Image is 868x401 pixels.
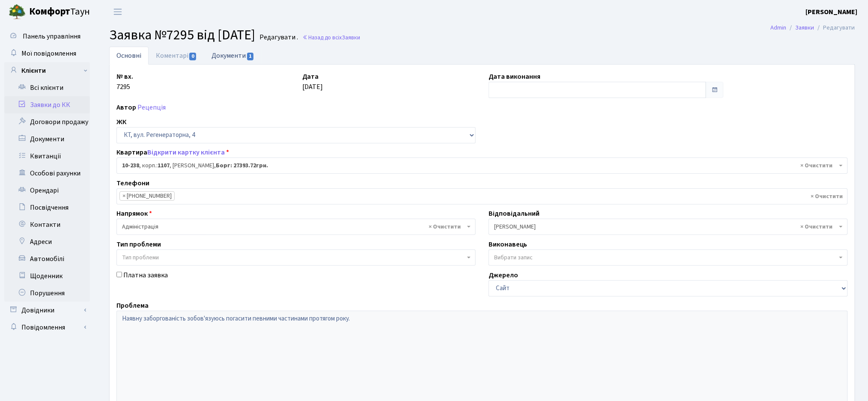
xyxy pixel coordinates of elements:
a: Квитанції [4,148,90,165]
a: Документи [4,131,90,148]
span: Видалити всі елементи [429,223,461,231]
span: Кладко Т.М. [489,219,848,235]
a: [PERSON_NAME] [806,7,858,17]
a: Панель управління [4,28,90,45]
b: 10-238 [122,161,139,170]
a: Контакти [4,216,90,233]
small: Редагувати . [258,33,298,42]
label: ЖК [116,117,126,127]
b: Комфорт [29,5,70,18]
b: 1107 [158,161,170,170]
a: Щоденник [4,267,90,285]
span: Таун [29,5,90,19]
a: Мої повідомлення [4,45,90,62]
label: Дата виконання [489,71,540,82]
label: Квартира [116,147,229,157]
div: 7295 [110,71,296,98]
span: <b>10-238</b>, корп.: <b>1107</b>, Соценко Руслан Ігорович, <b>Борг: 27393.72грн.</b> [116,157,848,174]
a: Адреси [4,233,90,250]
li: Редагувати [814,23,855,33]
label: Джерело [489,270,518,280]
label: Відповідальний [489,208,540,219]
a: Рецепція [137,103,166,112]
a: Всі клієнти [4,79,90,96]
label: Тип проблеми [116,239,161,250]
a: Особові рахунки [4,165,90,182]
a: Основні [109,47,149,65]
label: Дата [303,71,319,82]
button: Переключити навігацію [107,5,128,19]
span: Вибрати запис [494,253,533,262]
label: Напрямок [116,208,152,219]
span: Заявки [342,33,360,42]
a: Назад до всіхЗаявки [302,33,360,42]
label: Проблема [116,300,149,311]
span: × [122,192,125,200]
span: Адміністрація [122,223,465,231]
label: Виконавець [489,239,527,250]
label: Платна заявка [123,270,168,280]
a: Клієнти [4,62,90,79]
a: Орендарі [4,182,90,199]
span: Заявка №7295 від [DATE] [109,25,255,45]
a: Коментарі [149,47,204,65]
span: 1 [247,53,254,60]
span: Видалити всі елементи [811,192,843,201]
label: Автор [116,102,136,113]
a: Повідомлення [4,319,90,336]
nav: breadcrumb [758,19,868,37]
li: (067) 503-66-91 [119,191,175,201]
label: Телефони [116,178,149,188]
a: Посвідчення [4,199,90,216]
label: № вх. [116,71,133,82]
span: Тип проблеми [122,253,159,262]
img: logo.png [9,3,26,21]
span: <b>10-238</b>, корп.: <b>1107</b>, Соценко Руслан Ігорович, <b>Борг: 27393.72грн.</b> [122,161,837,170]
a: Довідники [4,302,90,319]
a: Договори продажу [4,113,90,131]
span: Видалити всі елементи [801,161,833,170]
b: [PERSON_NAME] [806,7,858,17]
span: Видалити всі елементи [801,223,833,231]
span: 0 [189,53,196,60]
a: Заявки до КК [4,96,90,113]
span: Адміністрація [116,219,476,235]
a: Автомобілі [4,250,90,267]
a: Admin [771,23,787,32]
div: [DATE] [296,71,483,98]
a: Заявки [796,23,814,32]
a: Відкрити картку клієнта [147,148,225,157]
span: Панель управління [23,32,81,41]
a: Порушення [4,285,90,302]
b: Борг: 27393.72грн. [216,161,268,170]
a: Документи [204,47,262,64]
span: Мої повідомлення [21,49,76,58]
span: Кладко Т.М. [494,223,837,231]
